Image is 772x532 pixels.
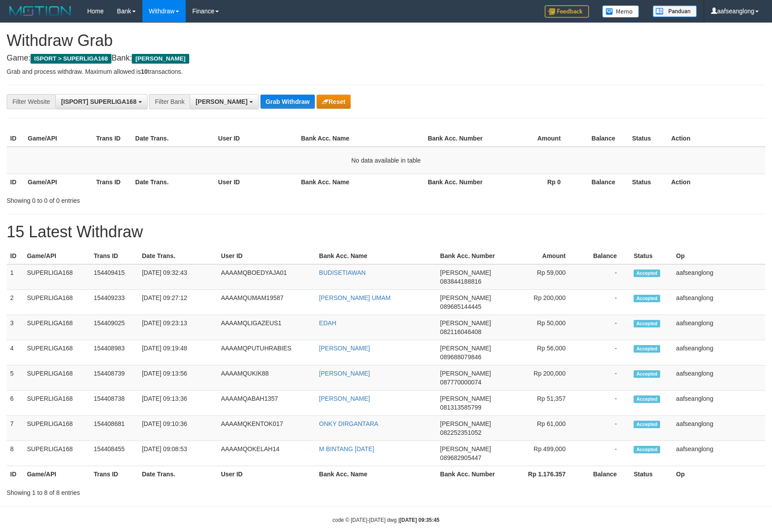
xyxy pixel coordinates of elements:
th: User ID [218,248,316,264]
th: Trans ID [90,466,138,483]
span: Copy 082116046408 to clipboard [440,328,481,335]
th: Status [628,130,667,147]
td: 2 [7,290,23,315]
td: aafseanglong [673,391,765,416]
td: aafseanglong [673,315,765,340]
td: Rp 51,357 [501,391,579,416]
span: Copy 081313585799 to clipboard [440,404,481,411]
td: aafseanglong [673,416,765,441]
a: [PERSON_NAME] UMAM [319,294,391,301]
td: 154408455 [90,441,138,466]
span: Copy 082252351052 to clipboard [440,429,481,436]
td: 6 [7,391,23,416]
td: SUPERLIGA168 [23,264,90,290]
th: User ID [218,466,316,483]
td: [DATE] 09:08:53 [138,441,218,466]
td: 154408983 [90,340,138,365]
span: Accepted [634,446,660,453]
span: Accepted [634,270,660,277]
th: Trans ID [92,174,131,190]
th: Amount [493,130,574,147]
td: - [579,365,630,391]
td: [DATE] 09:13:36 [138,391,218,416]
h4: Game: Bank: [7,54,765,63]
td: 7 [7,416,23,441]
button: Reset [317,95,351,109]
th: Status [630,248,673,264]
th: Action [668,130,765,147]
th: User ID [214,174,297,190]
small: code © [DATE]-[DATE] dwg | [332,517,440,523]
td: 154409025 [90,315,138,340]
th: ID [7,130,24,147]
td: - [579,416,630,441]
td: SUPERLIGA168 [23,340,90,365]
td: aafseanglong [673,264,765,290]
th: Trans ID [92,130,131,147]
td: SUPERLIGA168 [23,441,90,466]
th: Op [673,248,765,264]
a: EDAH [319,319,336,327]
p: Grab and process withdraw. Maximum allowed is transactions. [7,67,765,76]
th: Bank Acc. Number [424,130,492,147]
span: ISPORT > SUPERLIGA168 [31,54,111,64]
span: [PERSON_NAME] [440,420,491,427]
img: MOTION_logo.png [7,4,74,18]
span: Copy 089688079846 to clipboard [440,353,481,361]
th: Amount [501,248,579,264]
th: Bank Acc. Number [436,248,501,264]
h1: 15 Latest Withdraw [7,223,765,241]
td: No data available in table [7,147,765,174]
td: 5 [7,365,23,391]
span: Copy 087770000074 to clipboard [440,379,481,386]
div: Filter Website [7,94,55,109]
button: [PERSON_NAME] [190,94,258,109]
th: Rp 1.176.357 [501,466,579,483]
th: ID [7,248,23,264]
span: Copy 089682905447 to clipboard [440,454,481,461]
td: 154408739 [90,365,138,391]
strong: 10 [141,68,148,75]
td: 154408681 [90,416,138,441]
td: Rp 50,000 [501,315,579,340]
td: AAAAMQOKELAH14 [218,441,316,466]
th: Balance [579,248,630,264]
td: [DATE] 09:23:13 [138,315,218,340]
th: Bank Acc. Name [298,174,424,190]
td: AAAAMQKENTOK017 [218,416,316,441]
td: SUPERLIGA168 [23,391,90,416]
td: [DATE] 09:32:43 [138,264,218,290]
th: Game/API [24,130,93,147]
th: Trans ID [90,248,138,264]
th: Bank Acc. Name [316,248,437,264]
td: 4 [7,340,23,365]
span: Copy 089685144445 to clipboard [440,303,481,310]
div: Filter Bank [149,94,190,109]
span: Accepted [634,421,660,428]
th: ID [7,174,24,190]
td: Rp 499,000 [501,441,579,466]
th: ID [7,466,23,483]
span: Accepted [634,295,660,302]
a: [PERSON_NAME] [319,395,370,402]
td: SUPERLIGA168 [23,365,90,391]
th: Bank Acc. Number [436,466,501,483]
th: Balance [579,466,630,483]
span: Accepted [634,320,660,327]
div: Showing 0 to 0 of 0 entries [7,193,315,205]
span: [PERSON_NAME] [440,370,491,377]
td: AAAAMQUKIK88 [218,365,316,391]
span: [PERSON_NAME] [195,98,247,105]
span: Accepted [634,370,660,378]
th: Balance [574,130,628,147]
span: [PERSON_NAME] [132,54,189,64]
td: [DATE] 09:10:36 [138,416,218,441]
td: AAAAMQLIGAZEUS1 [218,315,316,340]
th: Op [673,466,765,483]
a: ONKY DIRGANTARA [319,420,378,427]
td: Rp 61,000 [501,416,579,441]
td: Rp 200,000 [501,365,579,391]
th: Bank Acc. Name [316,466,437,483]
td: aafseanglong [673,365,765,391]
td: AAAAMQBOEDYAJA01 [218,264,316,290]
